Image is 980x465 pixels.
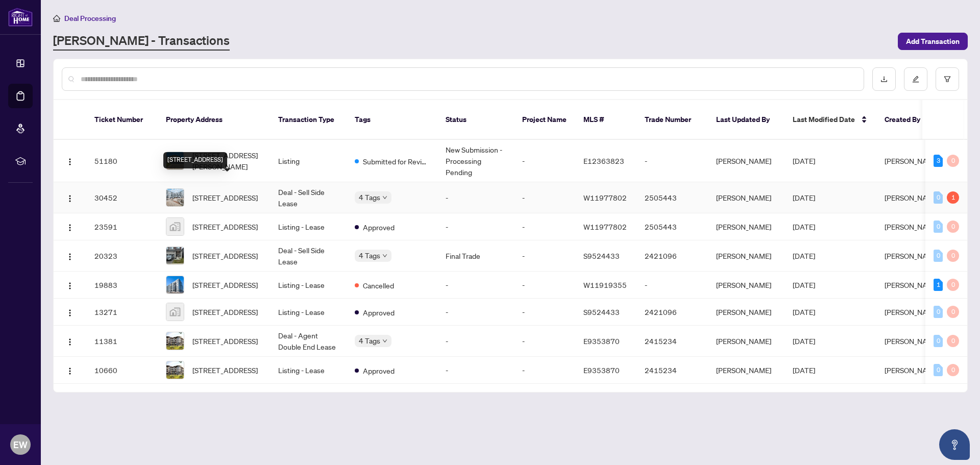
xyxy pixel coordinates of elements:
span: [STREET_ADDRESS] [192,335,258,347]
span: [PERSON_NAME] [885,193,940,202]
th: Last Updated By [708,100,785,140]
td: 30452 [86,182,158,213]
span: [DATE] [793,365,815,375]
img: Logo [66,282,74,290]
td: 19883 [86,272,158,299]
td: Listing - Lease [270,299,347,326]
td: 20323 [86,240,158,272]
td: 11381 [86,326,158,357]
span: EW [13,437,28,452]
td: 2505443 [636,182,708,213]
button: Logo [62,189,78,206]
span: [STREET_ADDRESS][PERSON_NAME] [192,150,262,172]
button: Logo [62,218,78,235]
div: 1 [934,279,943,291]
td: [PERSON_NAME] [708,357,785,384]
td: - [636,272,708,299]
th: Tags [347,100,437,140]
td: Final Trade [437,240,514,272]
td: - [514,299,575,326]
span: S9524433 [583,251,620,260]
img: Logo [66,224,74,232]
td: - [437,326,514,357]
td: 2505443 [636,213,708,240]
td: Deal - Sell Side Lease [270,182,347,213]
div: [STREET_ADDRESS] [163,152,227,168]
button: filter [936,67,959,91]
span: [DATE] [793,193,815,202]
span: E9353870 [583,365,620,375]
img: thumbnail-img [166,189,184,206]
span: [PERSON_NAME] [885,222,940,231]
button: Logo [62,153,78,169]
th: Trade Number [636,100,708,140]
div: 0 [947,250,959,262]
td: - [437,299,514,326]
button: Logo [62,304,78,320]
span: Add Transaction [906,33,960,50]
td: Listing - Lease [270,272,347,299]
td: - [514,357,575,384]
div: 0 [947,155,959,167]
span: [PERSON_NAME] [885,280,940,289]
img: Logo [66,338,74,346]
td: 2415234 [636,357,708,384]
span: Deal Processing [64,14,116,23]
span: [DATE] [793,336,815,346]
button: Logo [62,277,78,293]
button: download [872,67,896,91]
img: Logo [66,309,74,317]
button: Add Transaction [898,33,968,50]
div: 0 [934,191,943,204]
div: 0 [947,364,959,376]
td: [PERSON_NAME] [708,299,785,326]
span: [DATE] [793,222,815,231]
td: - [514,182,575,213]
td: Deal - Sell Side Lease [270,240,347,272]
span: S9524433 [583,307,620,316]
span: [PERSON_NAME] [885,336,940,346]
td: - [514,213,575,240]
span: 4 Tags [359,335,380,347]
th: Status [437,100,514,140]
span: [STREET_ADDRESS] [192,221,258,232]
a: [PERSON_NAME] - Transactions [53,32,230,51]
span: Approved [363,222,395,233]
th: Created By [876,100,938,140]
img: Logo [66,158,74,166]
td: - [514,326,575,357]
td: New Submission - Processing Pending [437,140,514,182]
div: 1 [947,191,959,204]
div: 0 [947,335,959,347]
span: [DATE] [793,156,815,165]
div: 0 [934,306,943,318]
th: Project Name [514,100,575,140]
img: thumbnail-img [166,303,184,321]
span: Cancelled [363,280,394,291]
img: logo [8,8,33,27]
button: Logo [62,333,78,349]
img: Logo [66,367,74,375]
img: thumbnail-img [166,218,184,235]
th: Transaction Type [270,100,347,140]
span: Last Modified Date [793,114,855,125]
td: - [636,140,708,182]
td: 2421096 [636,240,708,272]
span: Approved [363,365,395,376]
td: [PERSON_NAME] [708,326,785,357]
span: W11977802 [583,222,627,231]
th: Last Modified Date [785,100,876,140]
td: - [514,140,575,182]
td: - [514,240,575,272]
td: [PERSON_NAME] [708,240,785,272]
span: [DATE] [793,251,815,260]
img: thumbnail-img [166,332,184,350]
th: Property Address [158,100,270,140]
td: [PERSON_NAME] [708,213,785,240]
img: Logo [66,194,74,203]
img: thumbnail-img [166,276,184,293]
td: - [437,213,514,240]
img: thumbnail-img [166,361,184,379]
span: [PERSON_NAME] [885,365,940,375]
span: [PERSON_NAME] [885,307,940,316]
